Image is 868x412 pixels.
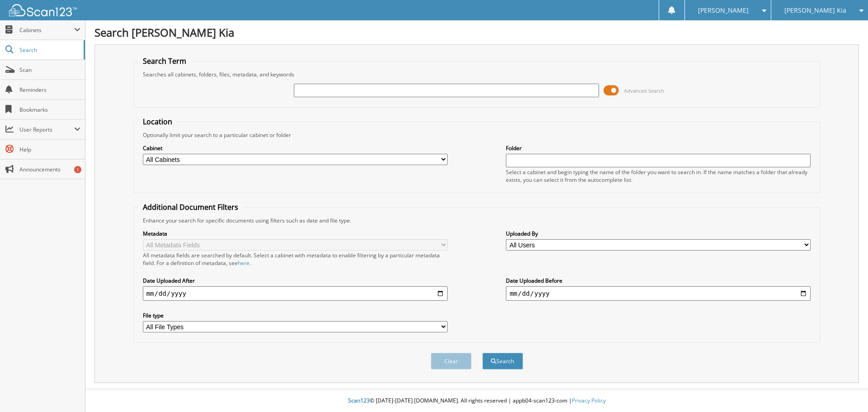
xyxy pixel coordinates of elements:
label: File type [143,312,448,319]
label: Uploaded By [506,230,811,237]
span: Announcements [19,166,80,173]
div: Select a cabinet and begin typing the name of the folder you want to search in. If the name match... [506,168,811,184]
button: Clear [431,353,472,369]
label: Folder [506,144,811,152]
div: © [DATE]-[DATE] [DOMAIN_NAME]. All rights reserved | appb04-scan123-com | [85,390,868,412]
legend: Search Term [138,56,191,66]
span: Bookmarks [19,106,80,114]
span: Scan [19,66,80,74]
legend: Additional Document Filters [138,202,243,212]
div: Optionally limit your search to a particular cabinet or folder [138,131,816,139]
span: User Reports [19,126,74,133]
span: [PERSON_NAME] [698,8,749,13]
div: 1 [74,166,81,173]
button: Search [482,353,523,369]
div: Searches all cabinets, folders, files, metadata, and keywords [138,71,816,78]
span: Help [19,146,80,153]
span: [PERSON_NAME] Kia [784,8,846,13]
span: Reminders [19,86,80,94]
div: All metadata fields are searched by default. Select a cabinet with metadata to enable filtering b... [143,251,448,267]
h1: Search [PERSON_NAME] Kia [94,25,859,40]
legend: Location [138,117,177,127]
span: Scan123 [348,397,370,404]
span: Advanced Search [624,87,664,94]
span: Cabinets [19,26,74,34]
span: Search [19,46,79,54]
div: Enhance your search for specific documents using filters such as date and file type. [138,217,816,224]
input: start [143,286,448,301]
label: Date Uploaded After [143,277,448,284]
label: Date Uploaded Before [506,277,811,284]
label: Cabinet [143,144,448,152]
a: here [238,259,250,267]
input: end [506,286,811,301]
a: Privacy Policy [572,397,606,404]
label: Metadata [143,230,448,237]
img: scan123-logo-white.svg [9,4,77,16]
